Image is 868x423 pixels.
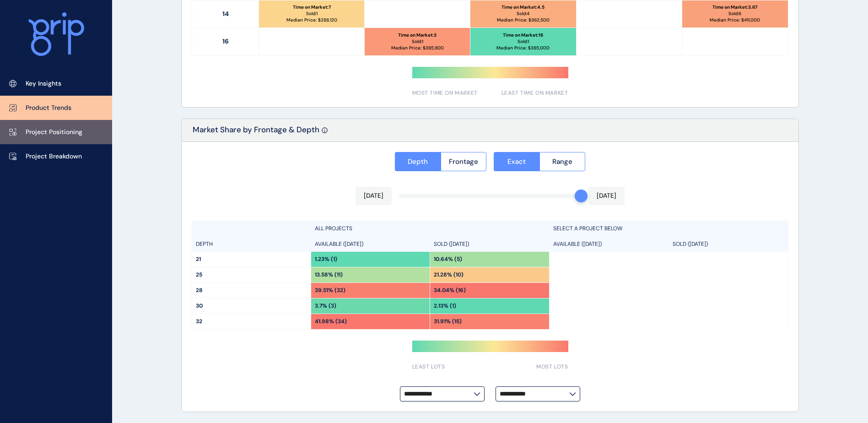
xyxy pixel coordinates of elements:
[193,125,319,141] p: Market Share by Frontage & Depth
[501,4,545,11] p: Time on Market : 4.5
[597,191,616,201] p: [DATE]
[26,128,82,137] p: Project Positioning
[412,38,423,45] p: Sold: 1
[434,255,462,263] p: 10.64% (5)
[315,287,345,294] p: 39.51% (32)
[712,4,757,11] p: Time on Market : 3.67
[412,89,478,97] span: MOST TIME ON MARKET
[434,302,456,310] p: 2.13% (1)
[196,240,213,248] p: DEPTH
[434,318,462,325] p: 31.91% (15)
[553,225,623,233] p: SELECT A PROJECT BELOW
[434,287,466,294] p: 34.04% (16)
[507,157,526,166] span: Exact
[728,11,741,17] p: Sold: 6
[192,28,259,55] p: 16
[196,271,307,279] p: 25
[196,302,307,310] p: 30
[434,240,469,248] p: SOLD ([DATE])
[286,17,337,23] p: Median Price: $ 288,120
[293,4,331,11] p: Time on Market : 7
[496,45,550,51] p: Median Price: $ 385,000
[315,271,343,279] p: 13.58% (11)
[364,191,383,201] p: [DATE]
[196,318,307,325] p: 32
[449,157,478,166] span: Frontage
[315,240,363,248] p: AVAILABLE ([DATE])
[391,45,444,51] p: Median Price: $ 385,900
[539,152,586,171] button: Range
[412,363,445,371] span: LEAST LOTS
[315,302,336,310] p: 3.7% (3)
[26,152,82,161] p: Project Breakdown
[398,32,437,38] p: Time on Market : 3
[395,152,441,171] button: Depth
[536,363,568,371] span: MOST LOTS
[553,240,602,248] p: AVAILABLE ([DATE])
[497,17,550,23] p: Median Price: $ 362,500
[710,17,760,23] p: Median Price: $ 411,000
[517,11,529,17] p: Sold: 4
[503,32,543,38] p: Time on Market : 16
[501,89,568,97] span: LEAST TIME ON MARKET
[673,240,708,248] p: SOLD ([DATE])
[494,152,539,171] button: Exact
[306,11,318,17] p: Sold: 1
[26,79,61,88] p: Key Insights
[552,157,572,166] span: Range
[315,255,337,263] p: 1.23% (1)
[196,287,307,294] p: 28
[441,152,487,171] button: Frontage
[518,38,529,45] p: Sold: 1
[315,318,347,325] p: 41.98% (34)
[408,157,428,166] span: Depth
[434,271,464,279] p: 21.28% (10)
[196,255,307,263] p: 21
[315,225,352,233] p: ALL PROJECTS
[192,0,259,27] p: 14
[26,103,71,113] p: Product Trends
